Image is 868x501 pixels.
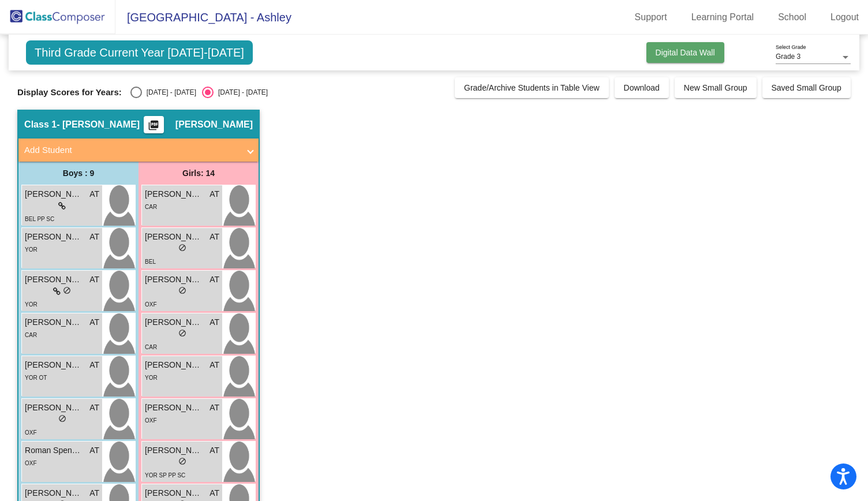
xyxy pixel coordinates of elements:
[25,429,37,436] span: OXF
[89,359,99,371] span: AT
[89,444,99,457] span: AT
[145,259,156,265] span: BEL
[130,87,268,98] mat-radio-group: Select an option
[25,444,83,457] span: Roman Spenuzza
[626,8,676,27] a: Support
[145,472,185,478] span: YOR SP PP SC
[209,402,219,414] span: AT
[209,188,219,200] span: AT
[178,286,186,294] span: do_not_disturb_alt
[145,316,203,328] span: [PERSON_NAME]
[25,332,37,338] span: CAR
[25,359,83,371] span: [PERSON_NAME]
[89,402,99,414] span: AT
[145,301,157,308] span: OXF
[25,375,47,381] span: YOR OT
[89,274,99,286] span: AT
[615,77,669,98] button: Download
[762,77,851,98] button: Saved Small Group
[656,48,715,57] span: Digital Data Wall
[145,274,203,286] span: [PERSON_NAME]
[144,116,164,133] button: Print Students Details
[675,77,757,98] button: New Small Group
[646,42,724,63] button: Digital Data Wall
[772,83,841,92] span: Saved Small Group
[58,414,66,423] span: do_not_disturb_alt
[145,444,203,457] span: [PERSON_NAME]
[25,487,83,499] span: [PERSON_NAME]
[209,444,219,457] span: AT
[145,487,203,499] span: [PERSON_NAME]
[145,188,203,200] span: [PERSON_NAME]
[25,246,38,253] span: YOR
[57,119,140,130] span: - [PERSON_NAME]
[25,402,83,414] span: [PERSON_NAME]
[682,8,764,27] a: Learning Portal
[145,359,203,371] span: [PERSON_NAME]
[18,162,139,185] div: Boys : 9
[89,316,99,328] span: AT
[25,274,83,286] span: [PERSON_NAME]
[209,359,219,371] span: AT
[145,231,203,243] span: [PERSON_NAME]
[145,417,157,424] span: OXF
[25,231,83,243] span: [PERSON_NAME]
[147,119,160,136] mat-icon: picture_as_pdf
[25,316,83,328] span: [PERSON_NAME]
[145,402,203,414] span: [PERSON_NAME]
[25,301,38,308] span: YOR
[142,87,196,98] div: [DATE] - [DATE]
[25,460,37,466] span: OXF
[214,87,268,98] div: [DATE] - [DATE]
[209,316,219,328] span: AT
[178,457,186,465] span: do_not_disturb_alt
[17,87,122,98] span: Display Scores for Years:
[209,231,219,243] span: AT
[776,53,800,61] span: Grade 3
[209,274,219,286] span: AT
[145,344,157,350] span: CAR
[821,8,868,27] a: Logout
[684,83,747,92] span: New Small Group
[455,77,609,98] button: Grade/Archive Students in Table View
[25,188,83,200] span: [PERSON_NAME]
[18,139,259,162] mat-expansion-panel-header: Add Student
[26,40,253,65] span: Third Grade Current Year [DATE]-[DATE]
[178,329,186,337] span: do_not_disturb_alt
[175,119,253,130] span: [PERSON_NAME]
[178,244,186,252] span: do_not_disturb_alt
[115,8,291,27] span: [GEOGRAPHIC_DATA] - Ashley
[209,487,219,499] span: AT
[769,8,815,27] a: School
[464,83,600,92] span: Grade/Archive Students in Table View
[145,375,158,381] span: YOR
[63,286,71,294] span: do_not_disturb_alt
[89,487,99,499] span: AT
[24,144,239,157] mat-panel-title: Add Student
[25,216,54,222] span: BEL PP SC
[139,162,259,185] div: Girls: 14
[24,119,57,130] span: Class 1
[624,83,660,92] span: Download
[89,188,99,200] span: AT
[89,231,99,243] span: AT
[145,204,157,210] span: CAR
